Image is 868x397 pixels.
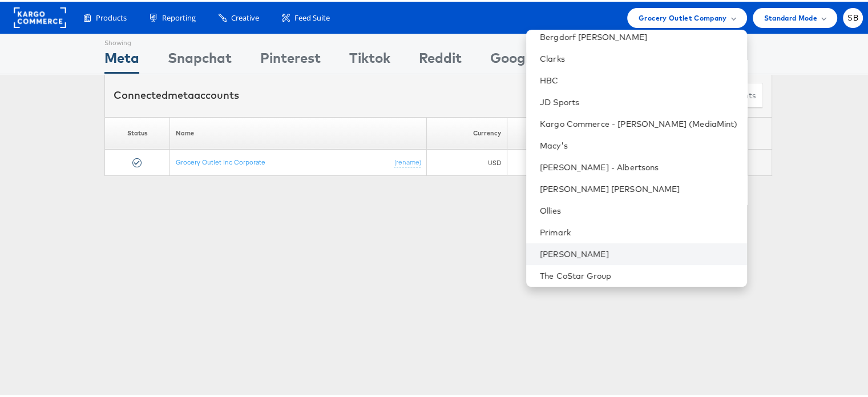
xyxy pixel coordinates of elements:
[540,51,738,63] a: Clarks
[427,115,507,148] th: Currency
[540,95,738,106] a: JD Sports
[168,87,194,100] span: meta
[114,86,239,101] div: Connected accounts
[349,46,390,72] div: Tiktok
[540,203,738,215] a: Ollies
[540,160,738,171] a: [PERSON_NAME] - Albertsons
[540,117,738,128] a: Kargo Commerce - [PERSON_NAME] (MediaMint)
[540,182,738,193] a: [PERSON_NAME] [PERSON_NAME]
[419,46,462,72] div: Reddit
[764,10,817,22] span: Standard Mode
[104,46,139,72] div: Meta
[104,33,139,46] div: Showing
[260,46,321,72] div: Pinterest
[294,11,330,22] span: Feed Suite
[540,138,738,150] a: Macy's
[540,247,738,258] a: [PERSON_NAME]
[170,115,427,148] th: Name
[231,11,259,22] span: Creative
[105,115,170,148] th: Status
[540,268,738,280] a: The CoStar Group
[540,73,738,85] a: HBC
[427,148,507,174] td: USD
[96,11,127,22] span: Products
[162,11,196,22] span: Reporting
[168,46,232,72] div: Snapchat
[847,13,858,20] span: SB
[507,115,592,148] th: ID
[639,10,727,22] span: Grocery Outlet Company
[176,156,265,165] a: Grocery Outlet Inc Corporate
[490,46,536,72] div: Google
[540,225,738,236] a: Primark
[507,148,592,174] td: 351252216
[540,30,738,41] a: Bergdorf [PERSON_NAME]
[394,156,421,166] a: (rename)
